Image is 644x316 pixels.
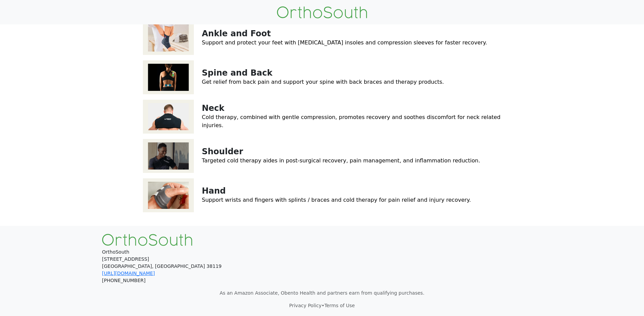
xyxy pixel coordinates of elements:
img: OrthoSouth [102,234,192,246]
p: • [102,302,542,309]
img: Neck [143,100,194,134]
p: OrthoSouth [STREET_ADDRESS] [GEOGRAPHIC_DATA], [GEOGRAPHIC_DATA] 38119 [PHONE_NUMBER] [102,249,542,284]
p: As an Amazon Associate, Obento Health and partners earn from qualifying purchases. [102,290,542,297]
a: Targeted cold therapy aides in post-surgical recovery, pain management, and inflammation reduction. [202,157,480,164]
a: Ankle and Foot [202,29,271,38]
img: Hand [143,178,194,212]
img: Shoulder [143,139,194,173]
img: Spine and Back [143,60,194,94]
img: Ankle and Foot [143,21,194,55]
a: Support wrists and fingers with splints / braces and cold therapy for pain relief and injury reco... [202,197,471,203]
a: Neck [202,103,225,113]
a: [URL][DOMAIN_NAME] [102,271,155,276]
a: Hand [202,186,226,196]
a: Spine and Back [202,68,273,78]
a: Shoulder [202,147,243,156]
a: Support and protect your feet with [MEDICAL_DATA] insoles and compression sleeves for faster reco... [202,39,487,46]
a: Terms of Use [324,303,355,308]
a: Get relief from back pain and support your spine with back braces and therapy products. [202,79,444,85]
a: Privacy Policy [289,303,321,308]
a: Cold therapy, combined with gentle compression, promotes recovery and soothes discomfort for neck... [202,114,501,129]
img: OrthoSouth [277,6,367,18]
